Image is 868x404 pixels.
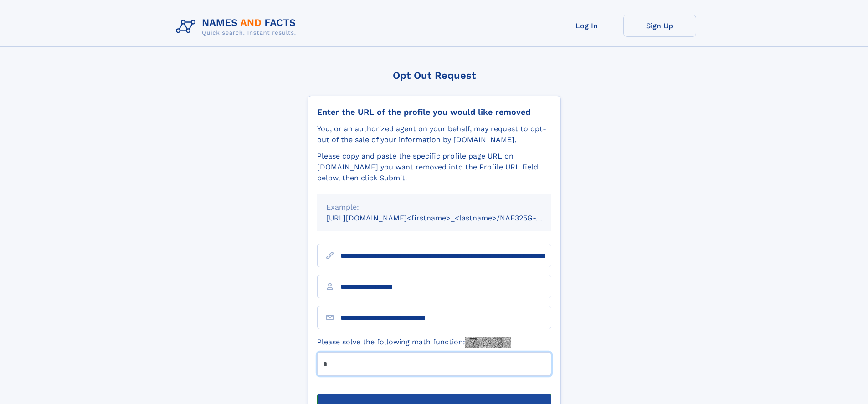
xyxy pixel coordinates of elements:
[317,337,511,348] label: Please solve the following math function:
[317,151,551,184] div: Please copy and paste the specific profile page URL on [DOMAIN_NAME] you want removed into the Pr...
[550,15,623,37] a: Log In
[317,107,551,117] div: Enter the URL of the profile you would like removed
[317,123,551,145] div: You, or an authorized agent on your behalf, may request to opt-out of the sale of your informatio...
[326,214,569,222] small: [URL][DOMAIN_NAME]<firstname>_<lastname>/NAF325G-xxxxxxxx
[326,202,542,213] div: Example:
[308,70,561,81] div: Opt Out Request
[172,15,303,39] img: Logo Names and Facts
[623,15,696,37] a: Sign Up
